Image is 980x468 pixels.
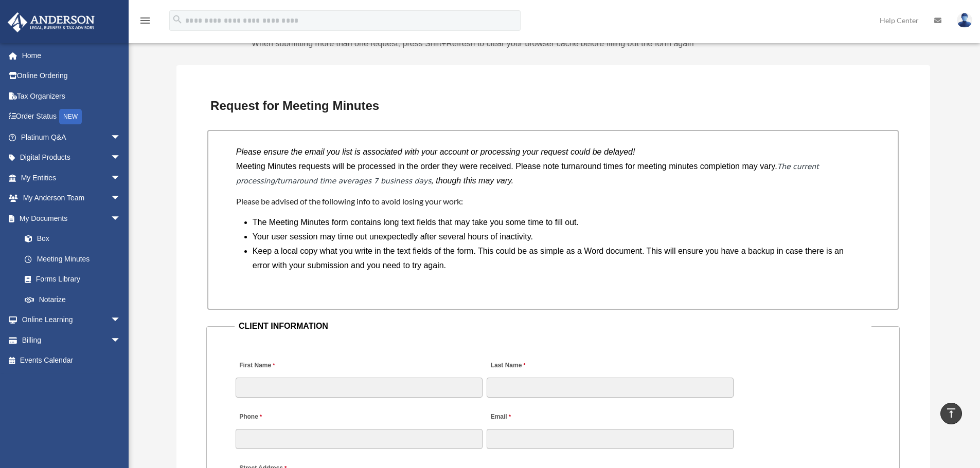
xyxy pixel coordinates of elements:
span: arrow_drop_down [111,310,131,331]
em: The current processing/turnaround time averages 7 business days [236,162,819,185]
span: arrow_drop_down [111,147,131,169]
a: My Entitiesarrow_drop_down [7,167,136,188]
h4: Please be advised of the following info to avoid losing your work: [236,196,870,207]
i: search [172,14,183,25]
img: Anderson Advisors Platinum Portal [5,12,98,32]
a: Events Calendar [7,350,136,371]
div: NEW [59,109,82,124]
a: Platinum Q&Aarrow_drop_down [7,127,136,147]
a: vertical_align_top [940,403,962,424]
span: arrow_drop_down [111,127,131,148]
a: menu [139,18,151,27]
a: Digital Productsarrow_drop_down [7,147,136,168]
label: Email [487,410,513,424]
p: When submitting more than one request, press Shift+Refresh to clear your browser cache before fil... [252,36,854,51]
span: arrow_drop_down [111,167,131,189]
legend: CLIENT INFORMATION [235,319,871,333]
label: First Name [236,359,277,373]
img: User Pic [957,13,972,28]
a: My Documentsarrow_drop_down [7,208,136,229]
span: arrow_drop_down [111,188,131,209]
li: The Meeting Minutes form contains long text fields that may take you some time to fill out. [253,215,862,230]
a: My Anderson Teamarrow_drop_down [7,188,136,209]
i: , though this may vary. [431,176,513,185]
h3: Request for Meeting Minutes [206,95,900,117]
li: Keep a local copy what you write in the text fields of the form. This could be as simple as a Wor... [253,244,862,273]
a: Meeting Minutes [14,249,131,269]
a: Forms Library [14,269,136,290]
a: Tax Organizers [7,86,136,106]
a: Order StatusNEW [7,106,136,127]
i: vertical_align_top [945,407,957,419]
i: Please ensure the email you list is associated with your account or processing your request could... [236,147,635,156]
a: Billingarrow_drop_down [7,330,136,350]
span: arrow_drop_down [111,208,131,229]
a: Online Learningarrow_drop_down [7,310,136,330]
a: Box [14,229,136,249]
li: Your user session may time out unexpectedly after several hours of inactivity. [253,230,862,244]
a: Notarize [14,289,136,310]
a: Online Ordering [7,66,136,86]
p: Meeting Minutes requests will be processed in the order they were received. Please note turnaroun... [236,159,870,188]
label: Phone [236,410,264,424]
a: Home [7,45,136,66]
i: menu [139,14,151,27]
label: Last Name [487,359,528,373]
span: arrow_drop_down [111,330,131,351]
